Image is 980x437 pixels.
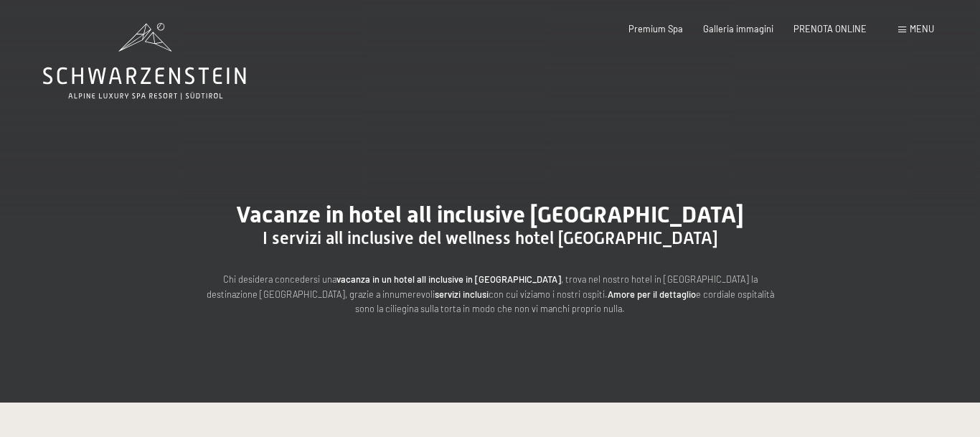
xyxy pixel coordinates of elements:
[203,272,777,316] p: Chi desidera concedersi una , trova nel nostro hotel in [GEOGRAPHIC_DATA] la destinazione [GEOGRA...
[703,23,773,34] a: Galleria immagini
[435,288,489,300] strong: servizi inclusi
[236,201,744,228] span: Vacanze in hotel all inclusive [GEOGRAPHIC_DATA]
[336,273,561,285] strong: vacanza in un hotel all inclusive in [GEOGRAPHIC_DATA]
[628,23,683,34] a: Premium Spa
[608,288,696,300] strong: Amore per il dettaglio
[793,23,867,34] a: PRENOTA ONLINE
[910,23,934,34] span: Menu
[263,228,718,248] span: I servizi all inclusive del wellness hotel [GEOGRAPHIC_DATA]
